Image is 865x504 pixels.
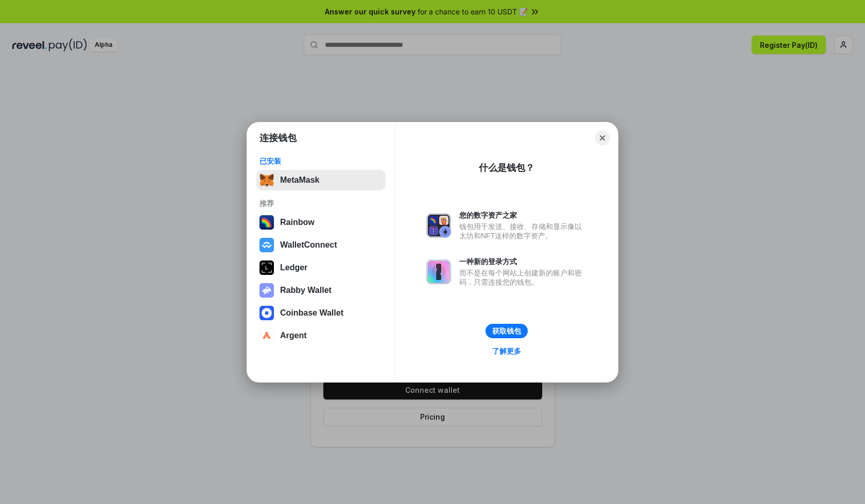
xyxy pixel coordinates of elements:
[259,157,383,166] div: 已安装
[280,331,307,340] div: Argent
[280,176,319,185] div: MetaMask
[459,211,587,220] div: 您的数字资产之家
[426,259,451,284] img: svg+xml,%3Csvg%20xmlns%3D%22http%3A%2F%2Fwww.w3.org%2F2000%2Fsvg%22%20fill%3D%22none%22%20viewBox...
[492,326,521,336] div: 获取钱包
[486,344,527,358] a: 了解更多
[256,280,386,301] button: Rabby Wallet
[426,213,451,238] img: svg+xml,%3Csvg%20xmlns%3D%22http%3A%2F%2Fwww.w3.org%2F2000%2Fsvg%22%20fill%3D%22none%22%20viewBox...
[280,286,332,295] div: Rabby Wallet
[459,222,587,240] div: 钱包用于发送、接收、存储和显示像以太坊和NFT这样的数字资产。
[256,257,386,278] button: Ledger
[280,240,337,250] div: WalletConnect
[459,268,587,287] div: 而不是在每个网站上创建新的账户和密码，只需连接您的钱包。
[259,283,274,298] img: svg+xml,%3Csvg%20xmlns%3D%22http%3A%2F%2Fwww.w3.org%2F2000%2Fsvg%22%20fill%3D%22none%22%20viewBox...
[280,218,315,227] div: Rainbow
[256,170,386,190] button: MetaMask
[259,199,383,208] div: 推荐
[280,308,343,318] div: Coinbase Wallet
[259,215,274,230] img: svg+xml,%3Csvg%20width%3D%22120%22%20height%3D%22120%22%20viewBox%3D%220%200%20120%20120%22%20fil...
[259,132,297,144] h1: 连接钱包
[259,306,274,320] img: svg+xml,%3Csvg%20width%3D%2228%22%20height%3D%2228%22%20viewBox%3D%220%200%2028%2028%22%20fill%3D...
[492,346,521,356] div: 了解更多
[256,235,386,255] button: WalletConnect
[479,162,534,174] div: 什么是钱包？
[256,303,386,323] button: Coinbase Wallet
[259,173,274,187] img: svg+xml,%3Csvg%20fill%3D%22none%22%20height%3D%2233%22%20viewBox%3D%220%200%2035%2033%22%20width%...
[595,131,610,145] button: Close
[259,328,274,343] img: svg+xml,%3Csvg%20width%3D%2228%22%20height%3D%2228%22%20viewBox%3D%220%200%2028%2028%22%20fill%3D...
[259,238,274,252] img: svg+xml,%3Csvg%20width%3D%2228%22%20height%3D%2228%22%20viewBox%3D%220%200%2028%2028%22%20fill%3D...
[459,257,587,266] div: 一种新的登录方式
[256,212,386,233] button: Rainbow
[259,260,274,275] img: svg+xml,%3Csvg%20xmlns%3D%22http%3A%2F%2Fwww.w3.org%2F2000%2Fsvg%22%20width%3D%2228%22%20height%3...
[280,263,307,272] div: Ledger
[486,324,528,338] button: 获取钱包
[256,325,386,346] button: Argent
